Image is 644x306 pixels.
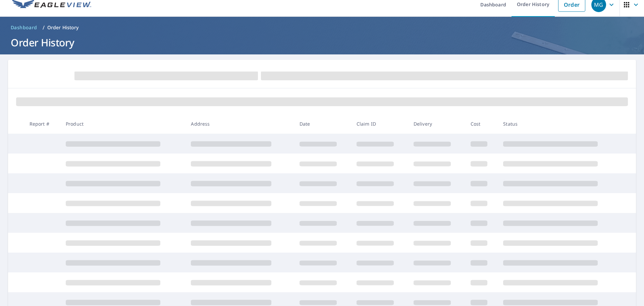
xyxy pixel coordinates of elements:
[11,24,37,31] span: Dashboard
[24,114,60,134] th: Report #
[47,24,79,31] p: Order History
[8,22,40,33] a: Dashboard
[8,22,636,33] nav: breadcrumb
[8,36,636,49] h1: Order History
[498,114,623,134] th: Status
[43,24,45,32] li: /
[351,114,408,134] th: Claim ID
[465,114,498,134] th: Cost
[60,114,185,134] th: Product
[185,114,294,134] th: Address
[408,114,465,134] th: Delivery
[294,114,351,134] th: Date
